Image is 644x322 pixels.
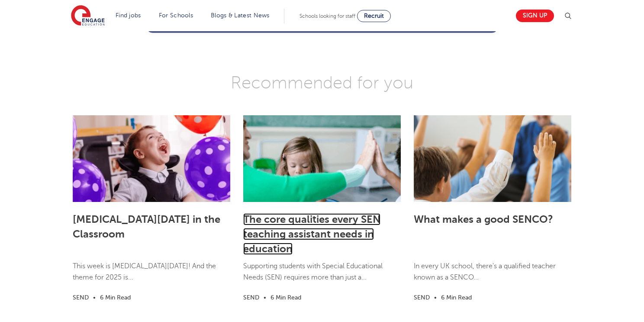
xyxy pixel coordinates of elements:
[100,293,131,302] li: 6 Min Read
[243,260,401,292] p: Supporting students with Special Educational Needs (SEN) requires more than just a...
[243,213,380,255] a: The core qualities every SEN teaching assistant needs in education
[71,5,105,27] img: Engage Education
[66,72,578,94] h3: Recommended for you
[73,260,230,292] p: This week is [MEDICAL_DATA][DATE]! And the theme for 2025 is...
[73,293,89,302] li: SEND
[441,293,472,302] li: 6 Min Read
[414,213,553,225] a: What makes a good SENCO?
[211,12,270,19] a: Blogs & Latest News
[516,10,554,22] a: Sign up
[116,12,141,19] a: Find jobs
[364,13,384,19] span: Recruit
[243,293,259,302] li: SEND
[357,10,391,22] a: Recruit
[73,213,220,240] a: [MEDICAL_DATA][DATE] in the Classroom
[299,13,355,19] span: Schools looking for staff
[430,293,441,302] li: •
[89,293,100,302] li: •
[414,293,430,302] li: SEND
[414,260,571,292] p: In every UK school, there's a qualified teacher known as a SENCO...
[259,293,270,302] li: •
[159,12,193,19] a: For Schools
[270,293,301,302] li: 6 Min Read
